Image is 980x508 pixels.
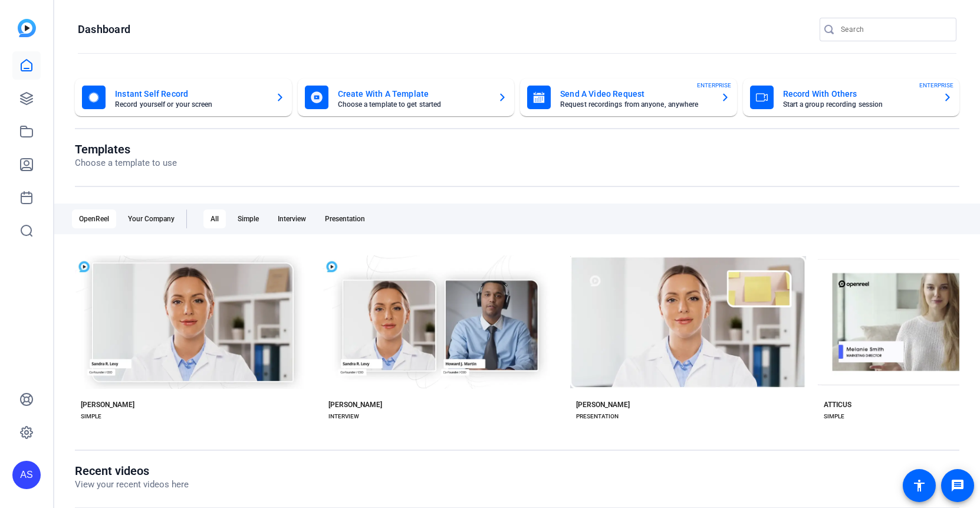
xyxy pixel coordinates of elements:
mat-card-title: Instant Self Record [115,87,266,101]
img: blue-gradient.svg [18,19,36,37]
button: Record With OthersStart a group recording sessionENTERPRISE [743,78,960,116]
mat-card-subtitle: Record yourself or your screen [115,101,266,108]
p: Choose a template to use [75,156,177,170]
div: All [203,209,226,228]
div: Interview [271,209,313,228]
div: [PERSON_NAME] [81,400,134,409]
mat-card-subtitle: Start a group recording session [783,101,934,108]
mat-card-title: Send A Video Request [560,87,711,101]
div: OpenReel [72,209,116,228]
button: Instant Self RecordRecord yourself or your screen [75,78,292,116]
div: Your Company [121,209,182,228]
button: Send A Video RequestRequest recordings from anyone, anywhereENTERPRISE [520,78,737,116]
span: ENTERPRISE [919,81,953,90]
h1: Templates [75,142,177,156]
div: ATTICUS [824,400,851,409]
h1: Recent videos [75,464,189,478]
div: AS [12,461,41,489]
div: [PERSON_NAME] [328,400,382,409]
h1: Dashboard [78,22,130,37]
mat-card-title: Record With Others [783,87,934,101]
input: Search [841,22,947,37]
mat-card-subtitle: Choose a template to get started [338,101,489,108]
span: ENTERPRISE [697,81,731,90]
div: Simple [231,209,266,228]
div: PRESENTATION [576,412,619,421]
div: SIMPLE [824,412,844,421]
div: Presentation [318,209,372,228]
mat-icon: message [951,478,965,493]
mat-card-title: Create With A Template [338,87,489,101]
div: [PERSON_NAME] [576,400,630,409]
div: INTERVIEW [328,412,359,421]
button: Create With A TemplateChoose a template to get started [298,78,515,116]
mat-icon: accessibility [912,478,926,493]
mat-card-subtitle: Request recordings from anyone, anywhere [560,101,711,108]
p: View your recent videos here [75,478,189,491]
div: SIMPLE [81,412,101,421]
